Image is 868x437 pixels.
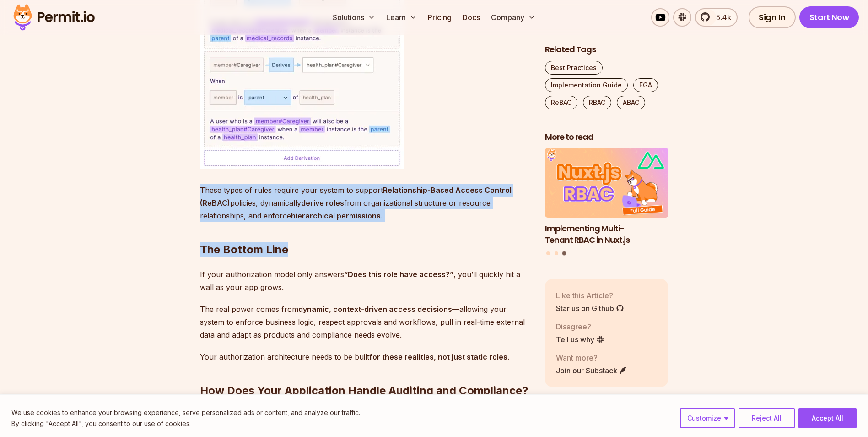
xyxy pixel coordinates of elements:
[545,44,669,55] h2: Related Tags
[798,408,857,428] button: Accept All
[556,290,624,301] p: Like this Article?
[562,251,566,256] button: Go to slide 3
[545,78,628,92] a: Implementation Guide
[555,252,558,256] button: Go to slide 2
[545,148,669,246] li: 3 of 3
[617,96,645,109] a: ABAC
[633,78,658,92] a: FGA
[556,321,604,332] p: Disagree?
[546,252,550,256] button: Go to slide 1
[11,418,360,429] p: By clicking "Accept All", you consent to our use of cookies.
[739,408,795,428] button: Reject All
[200,243,288,256] strong: The Bottom Line
[545,223,669,246] h3: Implementing Multi-Tenant RBAC in Nuxt.js
[583,96,611,109] a: RBAC
[9,2,99,33] img: Permit logo
[291,211,381,220] strong: hierarchical permissions
[545,148,669,218] img: Implementing Multi-Tenant RBAC in Nuxt.js
[556,365,627,376] a: Join our Substack
[200,350,530,363] p: Your authorization architecture needs to be built .
[799,6,859,28] a: Start Now
[424,8,455,27] a: Pricing
[545,96,577,109] a: ReBAC
[556,303,624,314] a: Star us on Github
[680,408,735,428] button: Customize
[749,6,796,28] a: Sign In
[545,148,669,246] a: Implementing Multi-Tenant RBAC in Nuxt.jsImplementing Multi-Tenant RBAC in Nuxt.js
[200,384,528,397] strong: How Does Your Application Handle Auditing and Compliance?
[383,8,421,27] button: Learn
[329,8,379,27] button: Solutions
[556,352,627,363] p: Want more?
[487,8,539,27] button: Company
[545,61,603,75] a: Best Practices
[695,8,738,27] a: 5.4k
[301,198,344,208] strong: derive roles
[200,184,530,222] p: These types of rules require your system to support policies, dynamically from organizational str...
[369,352,507,361] strong: for these realities, not just static roles
[200,268,530,294] p: If your authorization model only answers , you’ll quickly hit a wall as your app grows.
[545,148,669,257] div: Posts
[11,407,360,418] p: We use cookies to enhance your browsing experience, serve personalized ads or content, and analyz...
[711,12,731,23] span: 5.4k
[344,270,453,279] strong: “Does this role have access?”
[545,131,669,143] h2: More to read
[556,334,604,345] a: Tell us why
[200,303,530,341] p: The real power comes from —allowing your system to enforce business logic, respect approvals and ...
[298,305,452,314] strong: dynamic, context-driven access decisions
[459,8,484,27] a: Docs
